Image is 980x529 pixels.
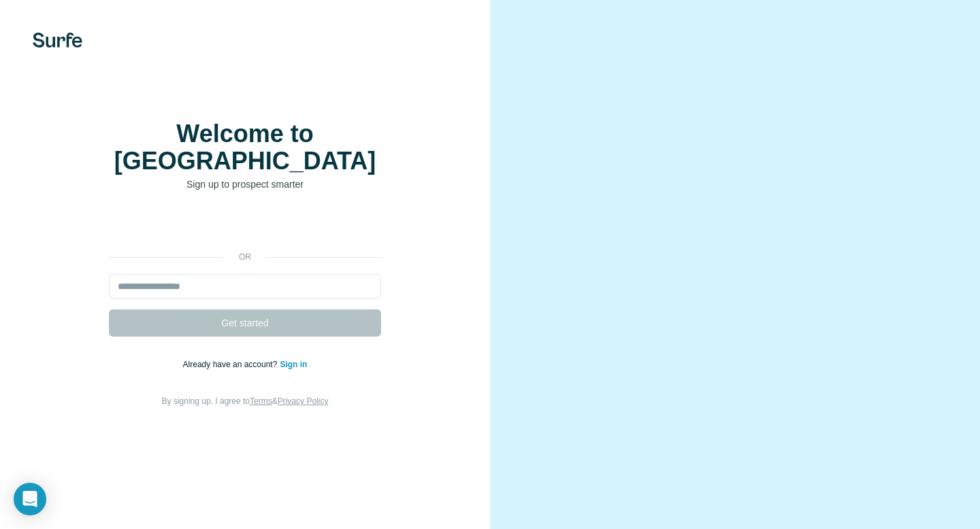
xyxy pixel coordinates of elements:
[162,396,329,406] span: By signing up, I agree to &
[223,251,267,263] p: or
[250,396,272,406] a: Terms
[14,483,46,515] div: Open Intercom Messenger
[280,360,307,369] a: Sign in
[109,177,381,191] p: Sign up to prospect smarter
[102,211,388,241] iframe: Bouton "Se connecter avec Google"
[278,396,329,406] a: Privacy Policy
[33,33,82,48] img: Surfe's logo
[109,120,381,175] h1: Welcome to [GEOGRAPHIC_DATA]
[183,360,280,369] span: Already have an account?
